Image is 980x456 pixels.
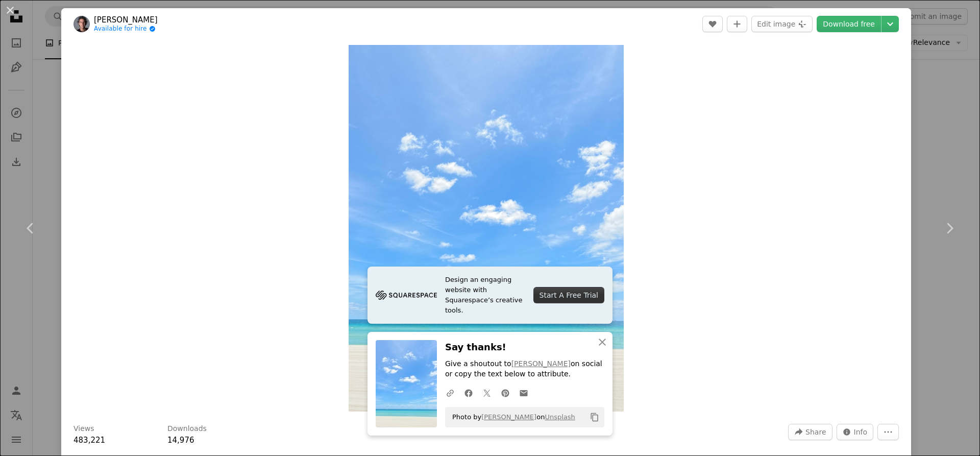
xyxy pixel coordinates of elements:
[445,359,604,379] p: Give a shoutout to on social or copy the text below to attribute.
[376,287,437,303] img: file-1705255347840-230a6ab5bca9image
[94,15,158,25] a: [PERSON_NAME]
[854,424,868,440] span: Info
[367,267,612,324] a: Design an engaging website with Squarespace’s creative tools.Start A Free Trial
[788,424,832,440] button: Share this image
[727,16,747,32] button: Add to Collection
[586,409,603,426] button: Copy to clipboard
[447,409,575,425] span: Photo by on
[805,424,826,440] span: Share
[511,359,571,368] a: [PERSON_NAME]
[881,16,899,32] button: Choose download size
[496,382,514,403] a: Share on Pinterest
[545,413,575,421] a: Unsplash
[459,382,478,403] a: Share on Facebook
[877,424,899,440] button: More Actions
[445,275,525,316] span: Design an engaging website with Squarespace’s creative tools.
[73,16,90,32] img: Go to Jose Mizrahi's profile
[349,45,624,412] button: Zoom in on this image
[702,16,723,32] button: Like
[94,25,158,33] a: Available for hire
[817,16,881,32] a: Download free
[751,16,813,32] button: Edit image
[919,179,980,277] a: Next
[837,424,874,440] button: Stats about this image
[445,340,604,355] h3: Say thanks!
[481,413,536,421] a: [PERSON_NAME]
[514,382,533,403] a: Share over email
[73,436,105,445] span: 483,221
[478,382,496,403] a: Share on Twitter
[349,45,624,412] img: blue sky and white clouds over sea
[167,424,207,434] h3: Downloads
[73,424,94,434] h3: Views
[167,436,194,445] span: 14,976
[533,287,604,303] div: Start A Free Trial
